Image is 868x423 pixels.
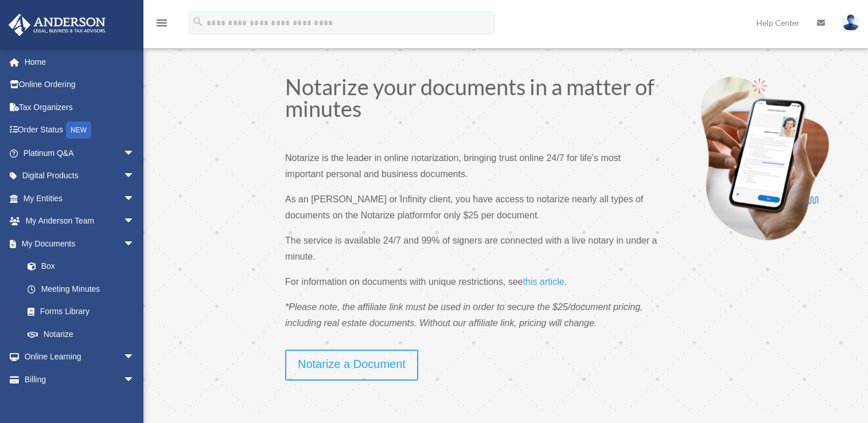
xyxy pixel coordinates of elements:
a: Forms Library [16,300,152,323]
span: As an [PERSON_NAME] or Infinity client, you have access to notarize nearly all types of documents... [285,194,643,220]
span: The service is available 24/7 and 99% of signers are connected with a live notary in under a minute. [285,236,657,261]
i: search [192,15,204,28]
span: arrow_drop_down [123,346,146,369]
a: Billingarrow_drop_down [8,368,152,391]
a: this article [523,277,564,292]
a: Notarize a Document [285,350,418,381]
span: Notarize is the leader in online notarization, bringing trust online 24/7 for life’s most importa... [285,153,621,179]
a: Box [16,255,152,278]
span: arrow_drop_down [123,164,146,188]
span: arrow_drop_down [123,142,146,165]
img: User Pic [842,14,859,31]
span: arrow_drop_down [123,232,146,256]
a: Tax Organizers [8,96,152,119]
div: NEW [66,122,91,139]
a: Online Ordering [8,73,152,96]
i: menu [155,16,169,30]
span: arrow_drop_down [123,368,146,391]
img: Anderson Advisors Platinum Portal [5,14,109,36]
span: this article [523,277,564,287]
span: for only $25 per document. [430,210,539,220]
a: Platinum Q&Aarrow_drop_down [8,142,152,164]
a: menu [155,20,169,30]
a: Meeting Minutes [16,277,152,300]
a: Digital Productsarrow_drop_down [8,164,152,187]
a: My Entitiesarrow_drop_down [8,187,152,210]
span: arrow_drop_down [123,210,146,233]
img: Notarize-hero [696,76,833,241]
span: . [564,277,566,287]
h1: Notarize your documents in a matter of minutes [285,76,660,125]
span: arrow_drop_down [123,187,146,210]
a: Order StatusNEW [8,119,152,142]
span: *Please note, the affiliate link must be used in order to secure the $25/document pricing, includ... [285,302,643,328]
a: Notarize [16,323,146,346]
a: Home [8,50,152,73]
a: My Documentsarrow_drop_down [8,232,152,255]
span: For information on documents with unique restrictions, see [285,277,523,287]
a: My Anderson Teamarrow_drop_down [8,210,152,233]
a: Online Learningarrow_drop_down [8,346,152,369]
